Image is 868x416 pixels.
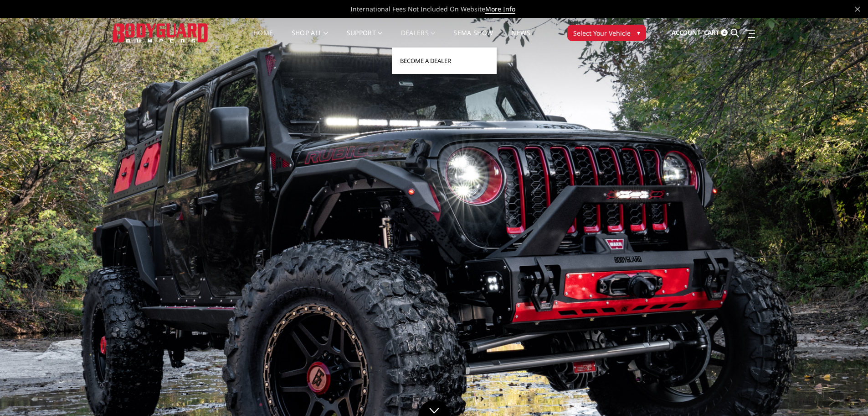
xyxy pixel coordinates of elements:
button: 3 of 5 [826,258,835,272]
button: 4 of 5 [826,272,835,287]
a: Support [347,30,383,47]
button: 2 of 5 [826,243,835,258]
span: 4 [721,29,728,36]
a: shop all [292,30,329,47]
button: 5 of 5 [826,287,835,301]
iframe: Chat Widget [822,372,868,416]
span: Select Your Vehicle [573,28,631,38]
a: Account [672,21,701,45]
button: Select Your Vehicle [567,25,646,41]
a: Become a Dealer [395,52,493,69]
a: Click to Down [418,400,450,416]
a: News [511,30,530,47]
a: SEMA Show [453,30,493,47]
img: BODYGUARD BUMPERS [113,23,209,42]
span: ▾ [637,28,640,37]
a: Home [253,30,273,47]
a: Dealers [401,30,436,47]
a: More Info [485,5,515,14]
span: Account [672,28,701,37]
span: Cart [704,28,719,37]
a: Cart 4 [704,21,728,45]
button: 1 of 5 [826,228,835,243]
